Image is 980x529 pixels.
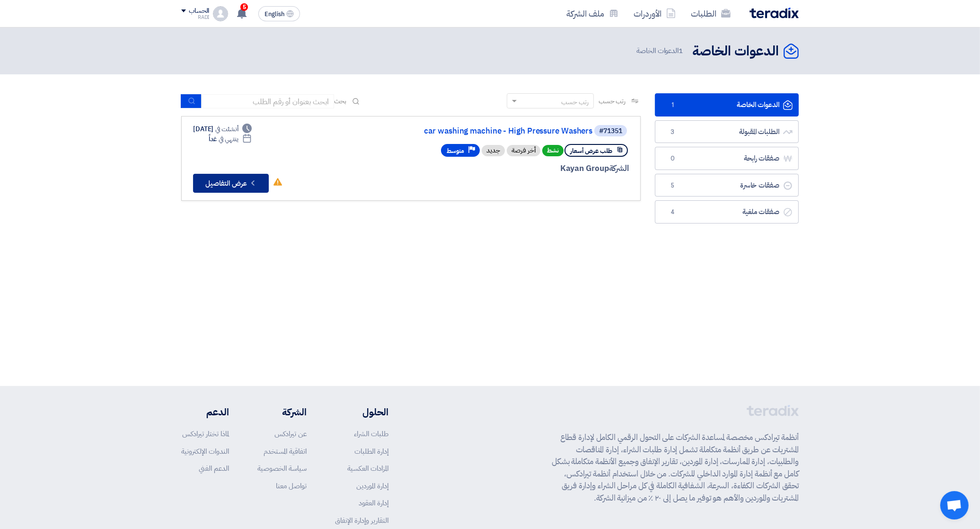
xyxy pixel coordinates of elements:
[240,3,248,11] span: 5
[599,128,622,134] div: #71351
[403,127,592,135] a: car washing machine - High Pressure Washers
[257,405,307,419] li: الشركة
[667,127,678,137] span: 3
[356,481,388,491] a: إدارة الموردين
[679,45,683,56] span: 1
[552,431,799,504] p: أنظمة تيرادكس مخصصة لمساعدة الشركات على التحول الرقمي الكامل لإدارة قطاع المشتريات عن طريق أنظمة ...
[542,145,564,156] span: نشط
[609,162,629,174] span: الشركة
[683,2,738,25] a: الطلبات
[181,15,209,20] div: RADI
[655,93,799,117] a: الدعوات الخاصة1
[189,7,209,15] div: الحساب
[655,120,799,143] a: الطلبات المقبولة3
[655,174,799,197] a: صفقات خاسرة5
[940,491,969,520] div: Open chat
[181,405,229,419] li: الدعم
[199,463,229,474] a: الدعم الفني
[359,498,388,508] a: إدارة العقود
[655,200,799,224] a: صفقات ملغية4
[213,6,228,21] img: profile_test.png
[599,96,626,106] span: رتب حسب
[447,146,464,155] span: متوسط
[636,45,685,56] span: الدعوات الخاصة
[219,134,238,144] span: ينتهي في
[626,2,683,25] a: الأوردرات
[181,446,229,457] a: الندوات الإلكترونية
[209,134,252,144] div: غداً
[193,174,269,193] button: عرض التفاصيل
[202,94,334,108] input: ابحث بعنوان أو رقم الطلب
[750,8,799,18] img: Teradix logo
[667,207,678,217] span: 4
[692,42,779,61] h2: الدعوات الخاصة
[264,446,307,457] a: اتفاقية المستخدم
[559,2,626,25] a: ملف الشركة
[401,162,629,175] div: Kayan Group
[667,181,678,190] span: 5
[354,429,388,439] a: طلبات الشراء
[258,6,300,21] button: English
[667,100,678,110] span: 1
[347,463,388,474] a: المزادات العكسية
[655,147,799,170] a: صفقات رابحة0
[265,11,284,18] span: English
[507,145,540,156] div: أخر فرصة
[335,515,388,526] a: التقارير وإدارة الإنفاق
[570,146,612,155] span: طلب عرض أسعار
[215,124,238,134] span: أنشئت في
[276,481,307,491] a: تواصل معنا
[257,463,307,474] a: سياسة الخصوصية
[482,145,505,156] div: جديد
[335,405,388,419] li: الحلول
[561,97,589,107] div: رتب حسب
[334,96,346,106] span: بحث
[354,446,388,457] a: إدارة الطلبات
[667,154,678,163] span: 0
[193,124,252,134] div: [DATE]
[182,429,229,439] a: لماذا تختار تيرادكس
[274,429,307,439] a: عن تيرادكس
